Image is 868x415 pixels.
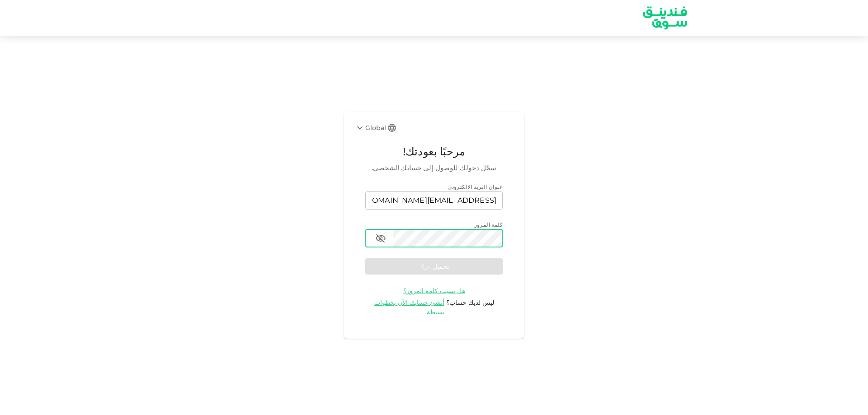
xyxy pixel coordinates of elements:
span: أنشئ حسابك الآن بخطوات بسيطة. [374,298,445,316]
a: logo [638,0,692,35]
span: عنوان البريد الالكتروني [448,183,503,190]
input: email [365,191,503,210]
div: Global [354,122,386,133]
img: logo [631,0,699,35]
a: هل نسيت كلمة المرور؟ [403,286,465,295]
span: مرحبًا بعودتك! [365,143,503,160]
span: سجّل دخولك للوصول إلى حسابك الشخصي. [365,163,503,173]
input: password [393,229,503,247]
span: كلمة المرور [474,221,503,228]
span: ليس لديك حساب؟ [446,298,494,307]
